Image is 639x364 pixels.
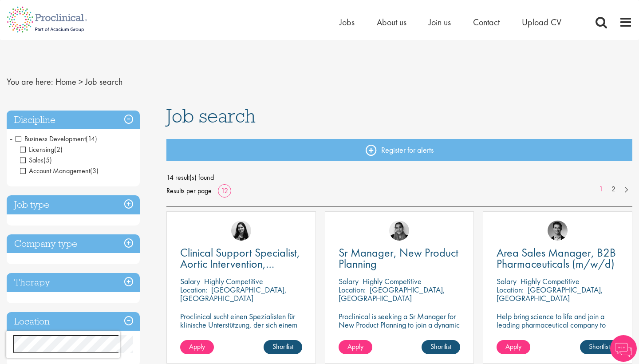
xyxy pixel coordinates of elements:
[20,177,103,186] span: Commercial Operations
[548,221,568,241] img: Max Slevogt
[180,312,302,354] p: Proclinical sucht einen Spezialisten für klinische Unterstützung, der sich einem dynamischen Team...
[607,184,620,194] a: 2
[166,171,632,184] span: 14 result(s) found
[473,16,500,28] a: Contact
[180,247,302,269] a: Clinical Support Specialist, Aortic Intervention, Vascular
[497,285,524,295] span: Location:
[339,276,359,286] span: Salary
[180,276,200,286] span: Salary
[86,134,97,143] span: (14)
[55,76,76,87] a: breadcrumb link
[497,247,619,269] a: Area Sales Manager, B2B Pharmaceuticals (m/w/d)
[521,276,580,286] p: Highly Competitive
[6,331,120,358] iframe: reCAPTCHA
[595,184,607,194] a: 1
[43,155,52,165] span: (5)
[166,139,632,161] a: Register for alerts
[231,221,251,241] img: Indre Stankeviciute
[189,342,205,351] span: Apply
[180,285,287,303] p: [GEOGRAPHIC_DATA], [GEOGRAPHIC_DATA]
[95,177,103,186] span: (4)
[339,245,458,271] span: Sr Manager, New Product Planning
[10,132,12,145] span: -
[339,312,461,337] p: Proclinical is seeking a Sr Manager for New Product Planning to join a dynamic team on a permanen...
[339,340,372,354] a: Apply
[79,76,83,87] span: >
[7,273,140,292] h3: Therapy
[54,145,63,154] span: (2)
[522,16,561,28] a: Upload CV
[218,186,231,195] a: 12
[339,285,366,295] span: Location:
[339,285,445,303] p: [GEOGRAPHIC_DATA], [GEOGRAPHIC_DATA]
[347,342,363,351] span: Apply
[20,155,43,165] span: Sales
[20,155,52,165] span: Sales
[7,195,140,214] h3: Job type
[20,145,63,154] span: Licensing
[16,134,86,143] span: Business Development
[16,134,97,143] span: Business Development
[339,16,355,28] a: Jobs
[580,340,619,354] a: Shortlist
[497,340,530,354] a: Apply
[610,335,637,362] img: Chatbot
[20,177,95,186] span: Commercial Operations
[497,276,517,286] span: Salary
[497,285,603,303] p: [GEOGRAPHIC_DATA], [GEOGRAPHIC_DATA]
[7,76,53,87] span: You are here:
[180,285,207,295] span: Location:
[497,312,619,346] p: Help bring science to life and join a leading pharmaceutical company to play a key role in drivin...
[7,111,140,130] h3: Discipline
[180,245,300,282] span: Clinical Support Specialist, Aortic Intervention, Vascular
[20,166,99,175] span: Account Management
[429,16,451,28] a: Join us
[204,276,263,286] p: Highly Competitive
[363,276,422,286] p: Highly Competitive
[7,234,140,253] h3: Company type
[166,104,256,128] span: Job search
[422,340,460,354] a: Shortlist
[20,145,54,154] span: Licensing
[90,166,99,175] span: (3)
[85,76,122,87] span: Job search
[389,221,409,241] img: Anjali Parbhu
[166,184,212,198] span: Results per page
[264,340,302,354] a: Shortlist
[377,16,406,28] a: About us
[339,247,461,269] a: Sr Manager, New Product Planning
[497,245,616,271] span: Area Sales Manager, B2B Pharmaceuticals (m/w/d)
[7,312,140,331] h3: Location
[180,340,214,354] a: Apply
[505,342,521,351] span: Apply
[20,166,90,175] span: Account Management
